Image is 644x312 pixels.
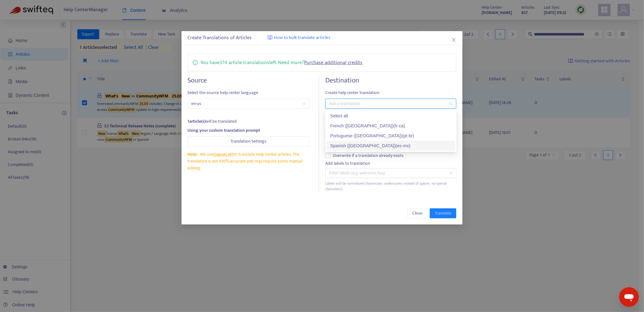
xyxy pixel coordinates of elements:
div: Portuguese ([GEOGRAPHIC_DATA]) ( pt-br ) [330,132,452,139]
div: Labels will be normalized (lowercase, underscores instead of spaces, no special characters). [325,181,457,192]
button: Close [450,36,457,43]
a: Purchase additional credits [304,59,363,67]
div: will be translated [188,118,309,125]
span: Translation Settings [230,138,266,145]
span: en-us [191,99,306,108]
span: Overwrite if a translation already exists [330,152,406,159]
a: OpenAI API [213,151,234,158]
div: French ([GEOGRAPHIC_DATA]) ( fr-ca ) [330,122,452,129]
button: Translate [430,208,456,218]
span: Create help center translation [325,89,457,96]
span: close [451,37,456,42]
span: Select the source help center language [188,89,309,96]
div: Add labels to translation [325,160,457,167]
h4: Destination [325,76,457,85]
button: Close [407,208,427,218]
span: info-circle [193,59,198,65]
div: We use to translate Help Center articles. The translation is not 100% accurate and may require so... [188,151,309,172]
img: image-link [268,35,273,40]
div: Spanish ([GEOGRAPHIC_DATA]) ( es-mx ) [330,142,452,149]
a: How to bulk translate articles [268,34,331,41]
span: How to bulk translate articles [274,34,331,41]
div: Create Translations of Articles [188,34,457,42]
div: Select all [327,111,455,121]
p: You have 374 article translations left. Need more? [201,59,363,67]
strong: 1 article(s) [188,118,206,125]
iframe: Button to launch messaging window [619,287,639,307]
button: Translation Settings [188,136,309,146]
div: Select all [330,112,452,119]
span: Note: [188,151,198,158]
div: Using your custom translation prompt [188,127,309,134]
h4: Source [188,76,309,85]
span: Close [412,210,422,217]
